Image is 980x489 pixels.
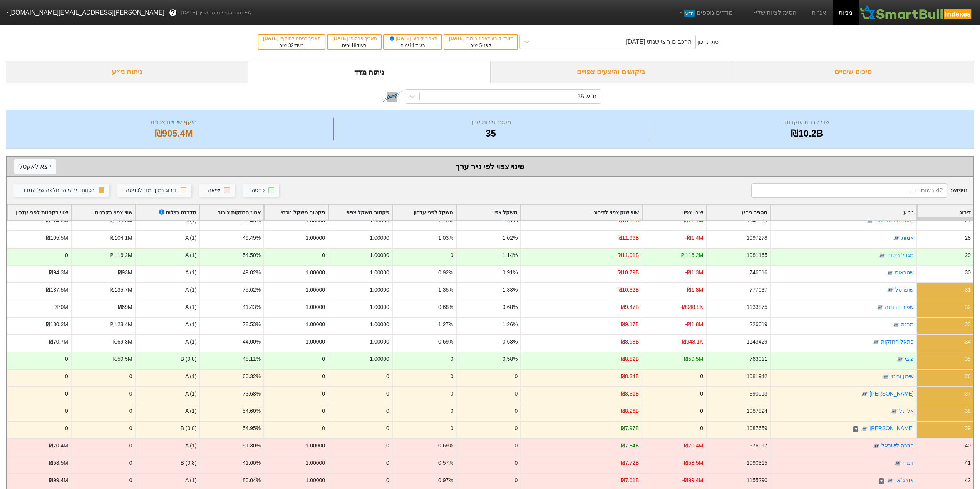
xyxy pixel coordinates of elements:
div: 35 [965,355,971,363]
div: 0.57% [438,459,453,467]
div: 0 [515,459,518,467]
img: tase link [892,321,900,329]
img: tase link [893,235,900,242]
div: 1.00000 [370,217,389,225]
img: tase link [890,408,898,416]
img: SmartBull [859,5,974,20]
div: 1097278 [747,234,767,242]
div: ₪137.5M [46,286,68,294]
a: אל על [899,408,914,414]
button: יציאה [199,184,235,197]
div: ₪13.05B [618,217,639,225]
div: 44.00% [243,338,261,346]
div: 0 [65,251,68,259]
div: 0 [322,424,325,432]
div: תאריך פרסום : [332,35,377,42]
div: ₪10.32B [618,286,639,294]
div: 0 [700,424,703,432]
span: 18 [351,43,356,48]
div: 41.43% [243,303,261,311]
div: 0 [386,424,389,432]
div: 0 [700,372,703,381]
div: 0.91% [503,269,518,277]
div: ₪69M [118,303,132,311]
a: נאוויטס פטר יהש [875,218,914,224]
div: 0.97% [438,476,453,484]
div: 42 [965,476,971,484]
div: 1143429 [747,338,767,346]
div: 75.02% [243,286,261,294]
a: שיכון ובינוי [891,374,914,380]
div: לפני ימים [448,42,513,49]
div: A (1) [135,300,199,317]
div: A (1) [135,317,199,334]
div: 1.00000 [306,442,325,450]
div: 0 [515,476,518,484]
div: Toggle SortBy [642,205,706,220]
div: 0 [515,442,518,450]
img: tase link [861,391,868,398]
span: [DATE] [263,36,280,41]
div: Toggle SortBy [200,205,263,220]
span: לפי נתוני סוף יום מתאריך [DATE] [181,9,252,17]
div: 1141969 [747,217,767,225]
div: 36 [965,372,971,381]
div: B (0.8) [135,456,199,473]
div: ₪116.2M [110,251,132,259]
div: תאריך כניסה לתוקף : [262,35,321,42]
div: 78.53% [243,320,261,329]
div: 0 [451,407,454,415]
span: ד [853,426,858,432]
div: 1.00000 [306,320,325,329]
img: tase link [886,477,894,485]
div: 0.68% [503,338,518,346]
div: A (1) [135,438,199,456]
span: 5 [479,43,482,48]
div: ₪135.7M [110,286,132,294]
div: 1.00000 [306,269,325,277]
div: מועד קובע לאחוז ציבור : [448,35,513,42]
div: 1.27% [438,320,453,329]
img: tase link [878,252,886,260]
div: 0 [700,390,703,398]
div: ₪130.2M [46,320,68,329]
div: 54.50% [243,251,261,259]
div: ₪9.17B [621,320,639,329]
div: 32 [965,303,971,311]
div: 1.00000 [306,217,325,225]
div: ₪11.91B [618,251,639,259]
div: 54.95% [243,424,261,432]
div: 0 [129,390,132,398]
div: 763011 [749,355,767,363]
div: Toggle SortBy [136,205,199,220]
div: Toggle SortBy [457,205,520,220]
div: 0 [451,424,454,432]
div: 41 [965,459,971,467]
div: ₪8.26B [621,407,639,415]
a: אמות [901,235,914,241]
div: 0 [515,372,518,381]
div: שינוי צפוי לפי נייר ערך [14,161,966,172]
div: 0 [65,390,68,398]
div: 34 [965,338,971,346]
div: 33 [965,320,971,329]
a: דמרי [903,460,914,466]
div: 1.26% [503,320,518,329]
div: בעוד ימים [332,42,377,49]
div: 1087659 [747,424,767,432]
div: היקף שינויים צפויים [16,118,332,127]
div: -₪1.8M [685,320,704,329]
a: שופרסל [895,287,914,293]
div: 1.00000 [370,355,389,363]
div: 39 [965,424,971,432]
span: ד [879,478,884,484]
div: 49.49% [243,234,261,242]
div: יציאה [208,186,220,195]
a: שפיר הנדסה [885,304,914,310]
img: tase link [872,339,880,346]
div: Toggle SortBy [707,205,770,220]
div: 0 [386,372,389,381]
div: 746016 [749,269,767,277]
div: 0 [129,459,132,467]
div: ₪70M [54,303,68,311]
